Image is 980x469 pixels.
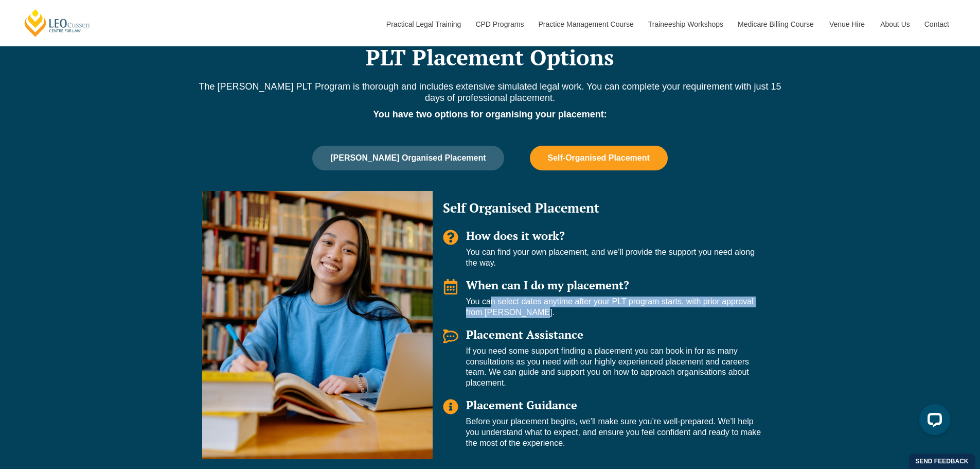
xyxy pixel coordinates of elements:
a: CPD Programs [468,2,530,46]
a: About Us [872,2,917,46]
span: When can I do my placement? [466,277,629,292]
span: How does it work? [466,228,565,243]
span: Placement Guidance [466,397,577,412]
a: Venue Hire [822,2,872,46]
span: Placement Assistance [466,327,583,342]
h2: Self Organised Placement [443,201,768,214]
a: Medicare Billing Course [730,2,822,46]
strong: You have two options for organising your placement: [373,109,607,119]
p: Before your placement begins, we’ll make sure you’re well-prepared. We’ll help you understand wha... [466,416,768,448]
span: Self-Organised Placement [548,153,650,163]
p: You can select dates anytime after your PLT program starts, with prior approval from [PERSON_NAME]. [466,297,768,318]
a: Traineeship Workshops [640,2,730,46]
a: Practice Management Course [531,2,640,46]
p: If you need some support finding a placement you can book in for as many consultations as you nee... [466,346,768,389]
a: Practical Legal Training [379,2,468,46]
h2: PLT Placement Options [197,44,783,70]
iframe: LiveChat chat widget [911,400,954,443]
a: [PERSON_NAME] Centre for Law [23,8,92,38]
span: [PERSON_NAME] Organised Placement [330,153,486,163]
a: Contact [917,2,957,46]
p: You can find your own placement, and we’ll provide the support you need along the way. [466,247,768,269]
div: Tabs. Open items with Enter or Space, close with Escape and navigate using the Arrow keys. [197,146,783,464]
p: The [PERSON_NAME] PLT Program is thorough and includes extensive simulated legal work. You can co... [197,81,783,103]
